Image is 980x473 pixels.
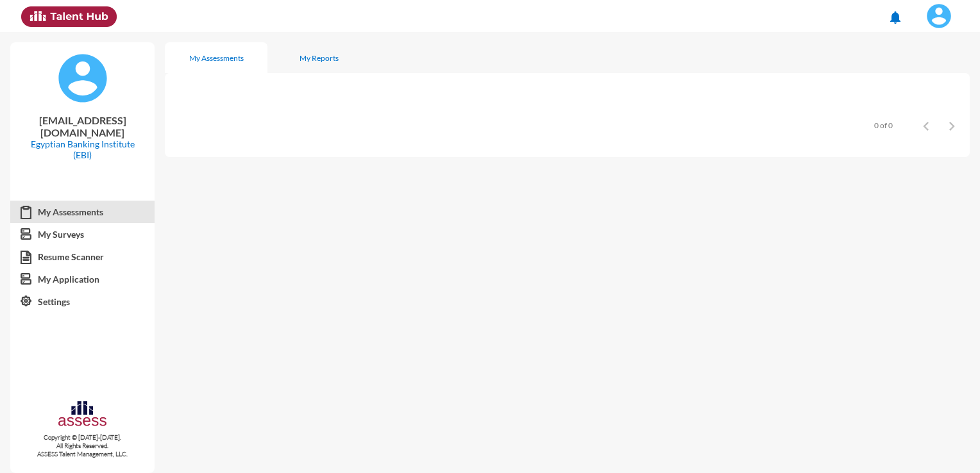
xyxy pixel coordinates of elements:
[913,112,939,138] button: Previous page
[874,120,893,130] div: 0 of 0
[939,112,965,138] button: Next page
[57,53,108,104] img: default%20profile%20image.svg
[300,53,339,63] div: My Reports
[10,201,155,224] a: My Assessments
[21,138,144,160] p: Egyptian Banking Institute (EBI)
[10,223,155,246] a: My Surveys
[189,53,244,63] div: My Assessments
[10,433,155,458] p: Copyright © [DATE]-[DATE]. All Rights Reserved. ASSESS Talent Management, LLC.
[57,399,108,431] img: assesscompany-logo.png
[888,10,903,25] mat-icon: notifications
[10,268,155,291] a: My Application
[10,245,155,269] a: Resume Scanner
[21,114,144,138] p: [EMAIL_ADDRESS][DOMAIN_NAME]
[10,290,155,313] a: Settings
